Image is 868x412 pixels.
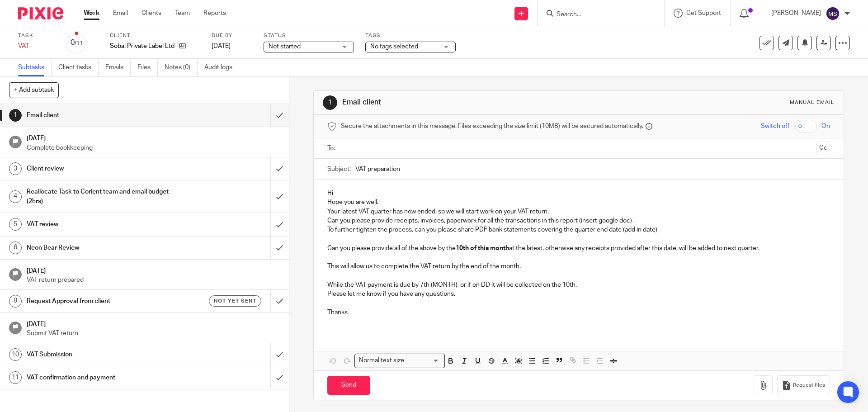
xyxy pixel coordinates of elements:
[27,143,280,152] p: Complete bookkeeping
[27,132,280,143] h1: [DATE]
[9,218,22,231] div: 5
[771,9,821,18] p: [PERSON_NAME]
[327,262,830,271] p: This will allow us to complete the VAT return by the end of the month.
[27,241,183,255] h1: Neon Bear Review
[27,294,183,308] h1: Request Approval from client
[9,82,59,98] button: + Add subtask
[18,32,54,39] label: Task
[9,162,22,175] div: 3
[142,9,161,18] a: Clients
[27,185,183,208] h1: Reallocate Task to Corient team and email budget (2hrs)
[342,98,598,107] h1: Email client
[327,308,830,317] p: Thanks
[327,280,830,289] p: While the VAT payment is due by 7th (MONTH), or if on DD it will be collected on the 10th.
[327,189,830,198] p: Hi
[341,122,643,131] span: Secure the attachments in this message. Files exceeding the size limit (10MB) will be secured aut...
[407,356,439,365] input: Search for option
[327,289,830,298] p: Please let me know if you have any questions.
[27,218,183,231] h1: VAT review
[165,59,198,76] a: Notes (0)
[9,190,22,203] div: 4
[816,142,830,155] button: Cc
[9,109,22,122] div: 1
[370,43,418,50] span: No tags selected
[793,382,825,389] span: Request files
[686,10,721,16] span: Get Support
[27,162,183,175] h1: Client review
[327,198,830,207] p: Hope you are well.
[27,348,183,361] h1: VAT Submission
[456,245,509,251] strong: 10th of this month
[9,242,22,254] div: 6
[357,356,406,365] span: Normal text size
[27,109,183,122] h1: Email client
[327,165,351,174] label: Subject:
[175,9,190,18] a: Team
[212,32,252,39] label: Due by
[826,6,840,21] img: svg%3E
[327,225,830,234] p: To further tighten the process, can you please share PDF bank statements covering the quarter end...
[27,317,280,329] h1: [DATE]
[27,275,280,284] p: VAT return prepared
[71,38,83,48] div: 0
[327,244,830,253] p: Can you please provide all of the above by the at the latest, otherwise any receipts provided aft...
[212,43,231,49] span: [DATE]
[113,9,128,18] a: Email
[75,41,83,46] small: /11
[18,7,63,19] img: Pixie
[9,371,22,384] div: 11
[264,32,354,39] label: Status
[58,59,99,76] a: Client tasks
[84,9,99,18] a: Work
[105,59,131,76] a: Emails
[269,43,301,50] span: Not started
[18,42,54,51] div: VAT
[9,295,22,308] div: 8
[204,59,239,76] a: Audit logs
[214,297,256,305] span: Not yet sent
[27,264,280,275] h1: [DATE]
[137,59,158,76] a: Files
[110,42,175,51] p: Soba: Private Label Ltd
[110,32,200,39] label: Client
[203,9,226,18] a: Reports
[821,122,830,131] span: On
[761,122,789,131] span: Switch off
[323,95,337,110] div: 1
[327,207,830,216] p: Your latest VAT quarter has now ended, so we will start work on your VAT return.
[354,354,445,368] div: Search for option
[27,371,183,384] h1: VAT confirmation and payment
[790,99,835,106] div: Manual email
[327,216,830,225] p: Can you please provide receipts, invoices, paperwork for all the transactions in this report (ins...
[327,376,370,395] input: Send
[365,32,456,39] label: Tags
[18,59,52,76] a: Subtasks
[556,11,637,19] input: Search
[777,375,830,396] button: Request files
[9,348,22,361] div: 10
[327,144,337,153] label: To:
[27,329,280,338] p: Submit VAT return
